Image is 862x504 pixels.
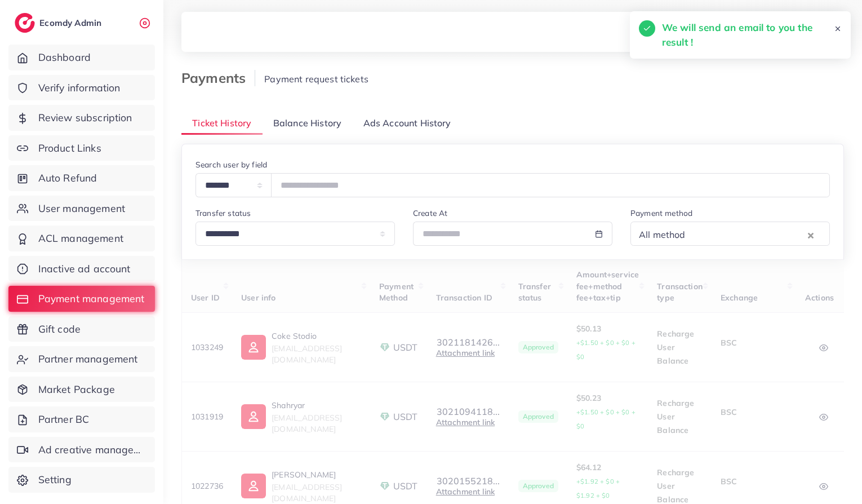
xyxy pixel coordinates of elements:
[39,17,104,28] h2: Ecomdy Admin
[8,75,155,101] a: Verify information
[38,262,131,276] span: Inactive ad account
[8,256,155,282] a: Inactive ad account
[8,467,155,493] a: Setting
[808,228,814,241] button: Clear Selected
[181,70,255,86] h3: Payments
[630,222,830,246] div: Search for option
[38,50,91,65] span: Dashboard
[8,377,155,403] a: Market Package
[38,443,146,457] span: Ad creative management
[195,159,267,170] label: Search user by field
[8,346,155,372] a: Partner management
[38,231,123,246] span: ACL management
[273,117,341,130] span: Balance History
[15,13,104,33] a: logoEcomdy Admin
[195,207,251,219] label: Transfer status
[8,286,155,312] a: Payment management
[38,472,72,487] span: Setting
[38,352,138,366] span: Partner management
[8,316,155,342] a: Gift code
[38,201,125,216] span: User management
[38,81,121,95] span: Verify information
[8,406,155,432] a: Partner BC
[8,45,155,70] a: Dashboard
[8,135,155,161] a: Product Links
[662,20,834,50] h5: We will send an email to you the result !
[8,105,155,131] a: Review subscription
[8,437,155,463] a: Ad creative management
[363,117,451,130] span: Ads Account History
[38,110,132,125] span: Review subscription
[192,117,251,130] span: Ticket History
[689,226,805,244] input: Search for option
[8,165,155,191] a: Auto Refund
[38,291,145,306] span: Payment management
[15,13,35,33] img: logo
[630,207,692,219] label: Payment method
[38,141,101,156] span: Product Links
[38,171,97,185] span: Auto Refund
[8,196,155,222] a: User management
[8,226,155,251] a: ACL management
[38,322,81,337] span: Gift code
[264,73,368,85] span: Payment request tickets
[637,227,688,244] span: All method
[413,207,447,219] label: Create At
[38,412,90,427] span: Partner BC
[38,382,115,397] span: Market Package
